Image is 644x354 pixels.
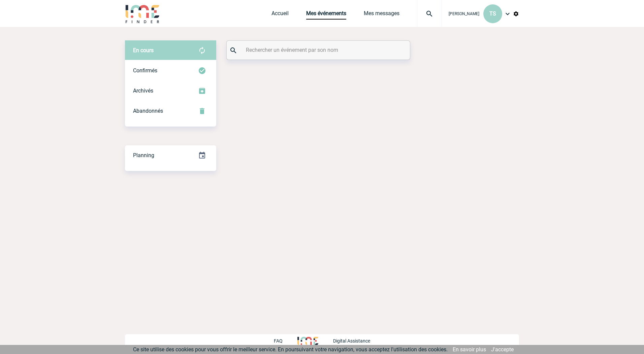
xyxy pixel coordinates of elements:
[133,87,153,94] span: Archivés
[453,346,486,353] a: En savoir plus
[125,40,216,61] div: Retrouvez ici tous vos évènements avant confirmation
[306,10,346,20] a: Mes événements
[125,81,216,101] div: Retrouvez ici tous les événements que vous avez décidé d'archiver
[333,338,370,344] p: Digital Assistance
[133,152,154,158] span: Planning
[297,337,318,345] img: http://www.idealmeetingsevents.fr/
[244,45,394,55] input: Rechercher un événement par son nom
[491,346,514,353] a: J'accepte
[274,337,297,344] a: FAQ
[489,10,496,17] span: TS
[364,10,399,20] a: Mes messages
[125,101,216,121] div: Retrouvez ici tous vos événements annulés
[125,145,216,165] a: Planning
[133,47,154,54] span: En cours
[125,145,216,166] div: Retrouvez ici tous vos événements organisés par date et état d'avancement
[133,346,448,353] span: Ce site utilise des cookies pour vous offrir le meilleur service. En poursuivant votre navigation...
[274,338,283,344] p: FAQ
[125,4,160,23] img: IME-Finder
[449,11,479,16] span: [PERSON_NAME]
[133,108,163,114] span: Abandonnés
[271,10,289,20] a: Accueil
[133,67,157,74] span: Confirmés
